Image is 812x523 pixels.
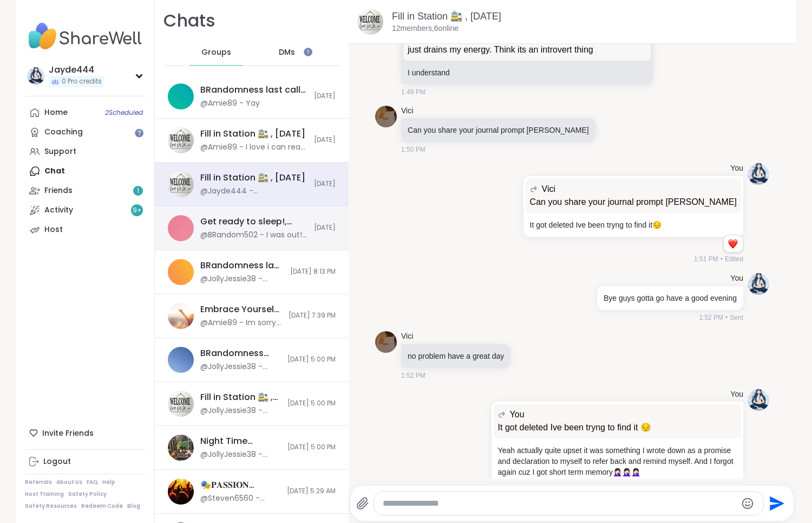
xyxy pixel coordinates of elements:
[401,145,425,154] span: 1:50 PM
[287,487,336,496] span: [DATE] 5:29 AM
[168,303,194,329] img: Embrace Yourself - Recovery Talk, Oct 06
[168,83,194,109] img: BRandomness last call, Oct 07
[200,318,282,328] div: @Amie89 - Im sorry guys. I fell asleep and couldn't wake up!
[44,127,83,138] div: Coaching
[375,331,397,353] img: https://sharewell-space-live.sfo3.digitaloceanspaces.com/user-generated/9f3a56fe-d162-402e-87a9-e...
[200,186,307,197] div: @Jayde444 - [PERSON_NAME] actually quite upset it was something I wrote down as a promise and dec...
[542,183,556,196] span: Vici
[25,17,146,55] img: ShareWell Nav Logo
[62,77,102,86] span: 0 Pro credits
[200,230,307,241] div: @BRandom502 - I was out! This was great. Thanks @Monica2025
[200,304,282,315] div: Embrace Yourself - Recovery Talk, [DATE]
[725,313,728,322] span: •
[694,254,718,264] span: 1:51 PM
[279,47,295,58] span: DMs
[725,254,743,264] span: Edited
[168,479,194,505] img: 🎭𝐏𝐀𝐒𝐒𝐈𝐎𝐍 𝐏𝐀𝐑𝐓𝐘🎭, Oct 05
[168,391,194,417] img: Fill in Station 🚉 , Oct 05
[530,196,737,209] p: Can you share your journal prompt [PERSON_NAME]
[56,479,82,486] a: About Us
[314,179,336,189] span: [DATE]
[604,293,737,304] p: Bye guys gotta go have a good evening
[44,146,76,157] div: Support
[200,274,284,285] div: @JollyJessie38 - Trust me I'm not like that at all
[730,313,743,322] span: Sent
[314,92,336,101] span: [DATE]
[699,313,723,322] span: 1:52 PM
[25,103,146,122] a: Home2Scheduled
[200,172,305,184] div: Fill in Station 🚉 , [DATE]
[748,389,769,411] img: https://sharewell-space-live.sfo3.digitaloceanspaces.com/user-generated/fd112b90-4d33-4654-881a-d...
[721,254,723,264] span: •
[392,23,459,34] p: 12 members, 6 online
[287,443,336,452] span: [DATE] 5:00 PM
[613,468,622,476] span: 🤦🏻‍♀️
[200,405,281,416] div: @JollyJessie38 - [URL][DOMAIN_NAME]
[401,106,413,117] a: Vici
[200,142,307,153] div: @Amie89 - I love i can read one half of a conversation from pinkonxy!
[289,311,336,320] span: [DATE] 7:39 PM
[724,235,743,253] div: Reaction list
[510,408,525,421] span: You
[200,391,281,403] div: Fill in Station 🚉 , [DATE]
[764,491,788,515] button: Send
[168,215,194,241] img: Get ready to sleep!, Oct 06
[200,260,284,272] div: BRandomness last call, [DATE]
[200,216,307,228] div: Get ready to sleep!, [DATE]
[25,142,146,162] a: Support
[27,67,44,85] img: Jayde444
[200,347,281,359] div: BRandomness last call -Kink Q&A and discussion, [DATE]
[49,64,104,76] div: Jayde444
[87,479,98,486] a: FAQ
[44,205,73,216] div: Activity
[498,421,737,434] p: It got deleted Ive been tryng to find it 😔
[102,479,115,486] a: Help
[44,224,63,235] div: Host
[408,351,504,361] p: no problem have a great day
[314,135,336,145] span: [DATE]
[25,423,146,443] div: Invite Friends
[133,206,142,215] span: 9 +
[357,9,383,35] img: Fill in Station 🚉 , Oct 07
[201,47,231,58] span: Groups
[25,201,146,220] a: Activity9+
[401,371,425,380] span: 1:52 PM
[25,490,64,498] a: Host Training
[25,479,52,486] a: Referrals
[25,452,146,472] a: Logout
[25,502,77,510] a: Safety Resources
[105,108,143,117] span: 2 Scheduled
[135,128,143,137] iframe: Spotlight
[287,399,336,408] span: [DATE] 5:00 PM
[290,267,336,276] span: [DATE] 8:13 PM
[498,445,737,477] p: Yeah actually quite upset it was something I wrote down as a promise and declaration to myself to...
[200,479,280,491] div: 🎭𝐏𝐀𝐒𝐒𝐈𝐎𝐍 𝐏𝐀𝐑𝐓𝐘🎭, [DATE]
[200,435,281,447] div: Night Time Reflection and/or Body Doubling, [DATE]
[168,127,194,153] img: Fill in Station 🚉 , Oct 07
[748,163,769,185] img: https://sharewell-space-live.sfo3.digitaloceanspaces.com/user-generated/fd112b90-4d33-4654-881a-d...
[408,125,589,135] p: Can you share your journal prompt [PERSON_NAME]
[304,48,312,56] iframe: Spotlight
[383,498,736,509] textarea: Type your message
[168,435,194,461] img: Night Time Reflection and/or Body Doubling, Oct 04
[401,331,413,342] a: Vici
[200,84,307,96] div: BRandomness last call, [DATE]
[730,163,743,174] h4: You
[168,171,194,197] img: Fill in Station 🚉 , Oct 07
[200,449,281,460] div: @JollyJessie38 - [URL][DOMAIN_NAME]
[287,355,336,364] span: [DATE] 5:00 PM
[375,106,397,127] img: https://sharewell-space-live.sfo3.digitaloceanspaces.com/user-generated/9f3a56fe-d162-402e-87a9-e...
[392,11,501,22] a: Fill in Station 🚉 , [DATE]
[741,497,754,510] button: Emoji picker
[631,468,640,476] span: 🤦🏻‍♀️
[314,223,336,233] span: [DATE]
[25,181,146,201] a: Friends1
[68,490,107,498] a: Safety Policy
[652,221,662,229] span: 😔
[163,9,215,33] h1: Chats
[81,502,123,510] a: Redeem Code
[200,128,305,140] div: Fill in Station 🚉 , [DATE]
[730,273,743,284] h4: You
[43,456,71,467] div: Logout
[622,468,631,476] span: 🤦🏻‍♀️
